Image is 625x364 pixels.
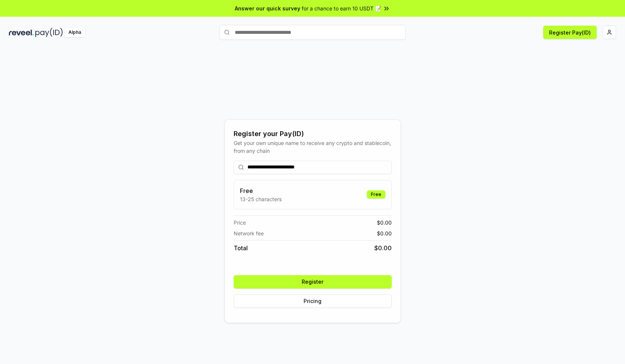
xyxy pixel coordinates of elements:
span: Total [234,244,248,252]
span: Network fee [234,229,264,237]
img: reveel_dark [9,28,34,37]
div: Register your Pay(ID) [234,129,392,139]
span: $ 0.00 [377,219,392,226]
h3: Free [240,186,282,195]
button: Register [234,275,392,289]
button: Register Pay(ID) [543,26,597,39]
p: 13-25 characters [240,195,282,203]
div: Free [367,190,385,199]
div: Get your own unique name to receive any crypto and stablecoin, from any chain [234,139,392,155]
span: $ 0.00 [377,229,392,237]
span: for a chance to earn 10 USDT 📝 [302,4,381,12]
span: $ 0.00 [374,244,392,252]
button: Pricing [234,294,392,308]
span: Price [234,219,246,226]
div: Alpha [64,28,85,37]
img: pay_id [35,28,63,37]
span: Answer our quick survey [235,4,300,12]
